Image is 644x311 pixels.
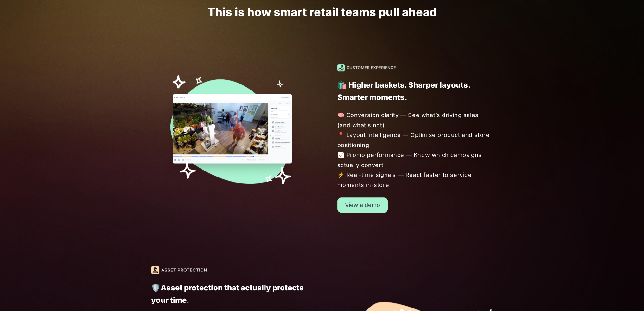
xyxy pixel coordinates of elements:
[151,64,307,193] img: Journey player
[337,79,493,103] p: 🛍️ Higher baskets. Sharper layouts. Smarter moments.
[337,110,494,190] span: 🧠 Conversion clarity — See what’s driving sales (and what’s not) 📍 Layout intelligence — Optimise...
[143,6,501,19] h1: This is how smart retail teams pull ahead
[151,282,307,306] p: 🛡️Asset protection that actually protects your time.
[337,197,388,213] a: View a demo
